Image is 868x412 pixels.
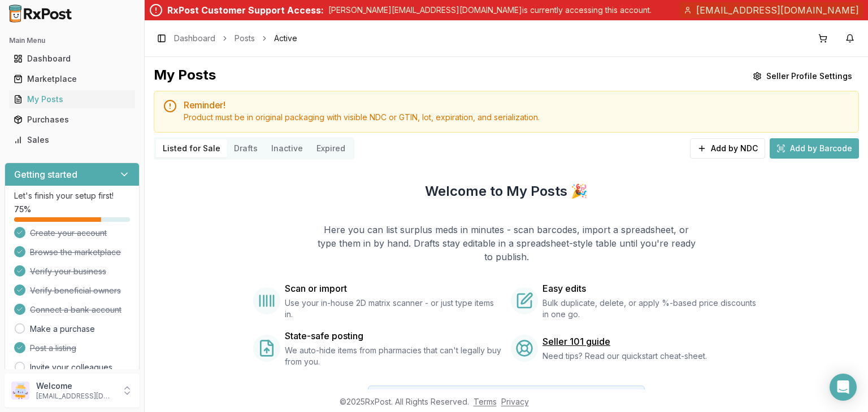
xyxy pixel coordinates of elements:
[542,282,586,295] span: Easy edits
[14,204,31,215] span: 75 %
[36,380,115,392] p: Welcome
[30,323,95,335] a: Make a purchase
[30,285,121,296] span: Verify beneficial owners
[696,3,859,17] span: [EMAIL_ADDRESS][DOMAIN_NAME]
[156,139,227,157] button: Listed for Sale
[227,139,264,157] button: Drafts
[30,362,112,373] a: Invite your colleagues
[5,90,140,108] button: My Posts
[328,5,652,16] p: [PERSON_NAME][EMAIL_ADDRESS][DOMAIN_NAME] is currently accessing this account.
[425,182,588,200] h2: Welcome to My Posts 🎉
[5,131,140,149] button: Sales
[9,130,135,150] a: Sales
[264,139,310,157] button: Inactive
[316,223,696,264] p: Here you can list surplus meds in minutes - scan barcodes, import a spreadsheet, or type them in ...
[5,5,77,23] img: RxPost Logo
[184,100,849,109] h5: Reminder!
[36,392,115,401] p: [EMAIL_ADDRESS][DOMAIN_NAME]
[9,109,135,130] a: Purchases
[14,134,131,146] div: Sales
[14,114,131,125] div: Purchases
[235,33,255,44] a: Posts
[14,168,77,181] h3: Getting started
[285,329,363,343] span: State-safe posting
[542,297,759,320] span: Bulk duplicate, delete, or apply %-based price discounts in one go.
[14,73,131,85] div: Marketplace
[274,33,297,44] span: Active
[830,374,857,401] div: Open Intercom Messenger
[174,33,215,44] a: Dashboard
[9,49,135,69] a: Dashboard
[5,70,140,88] button: Marketplace
[285,297,502,320] span: Use your in-house 2D matrix scanner - or just type items in.
[9,89,135,109] a: My Posts
[154,66,216,86] div: My Posts
[184,112,849,123] div: Product must be in original packaging with visible NDC or GTIN, lot, expiration, and serialization.
[174,33,297,44] nav: breadcrumb
[501,397,529,406] a: Privacy
[14,190,130,201] p: Let's finish your setup first!
[30,247,121,258] span: Browse the marketplace
[14,53,131,64] div: Dashboard
[746,66,859,86] button: Seller Profile Settings
[30,343,76,354] span: Post a listing
[5,111,140,129] button: Purchases
[9,69,135,89] a: Marketplace
[9,36,135,45] h2: Main Menu
[285,282,347,295] span: Scan or import
[11,382,29,400] img: User avatar
[690,138,765,159] button: Add by NDC
[14,94,131,105] div: My Posts
[30,227,107,239] span: Create your account
[542,335,610,348] a: Seller 101 guide
[542,350,707,362] span: Need tips? Read our quickstart cheat-sheet.
[5,50,140,68] button: Dashboard
[30,304,121,315] span: Connect a bank account
[30,266,106,277] span: Verify your business
[310,139,352,157] button: Expired
[770,138,859,159] button: Add by Barcode
[474,397,497,406] a: Terms
[285,345,502,367] span: We auto-hide items from pharmacies that can't legally buy from you.
[167,3,324,17] div: RxPost Customer Support Access:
